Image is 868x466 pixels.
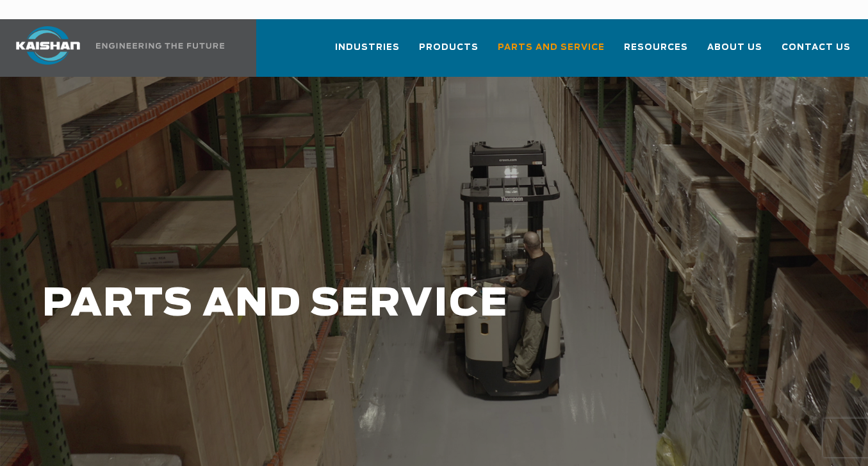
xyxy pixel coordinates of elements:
[419,40,479,55] span: Products
[335,31,400,74] a: Industries
[419,31,479,74] a: Products
[624,40,688,55] span: Resources
[498,31,605,74] a: Parts and Service
[782,31,851,74] a: Contact Us
[96,43,224,49] img: Engineering the future
[707,40,762,55] span: About Us
[707,31,762,74] a: About Us
[624,31,688,74] a: Resources
[498,40,605,55] span: Parts and Service
[782,40,851,55] span: Contact Us
[42,283,692,326] h1: PARTS AND SERVICE
[335,40,400,55] span: Industries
